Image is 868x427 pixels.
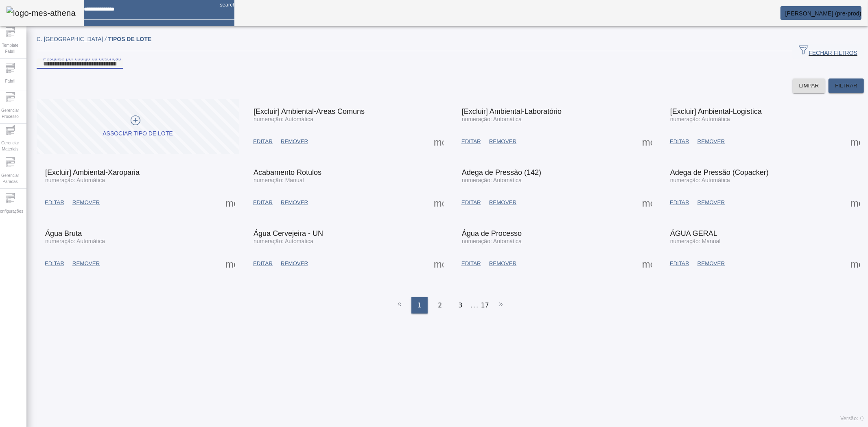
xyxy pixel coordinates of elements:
[697,137,725,146] span: REMOVER
[485,195,520,210] button: REMOVER
[41,195,68,210] button: EDITAR
[462,229,522,237] span: Água de Processo
[281,198,308,207] span: REMOVER
[799,45,857,57] span: FECHAR FILTROS
[431,134,446,149] button: Mais
[670,107,762,115] span: [Excluir] Ambiental-Logistica
[2,76,17,87] span: Fabril
[72,198,100,207] span: REMOVER
[481,297,489,314] li: 17
[670,198,689,207] span: EDITAR
[43,56,121,61] mat-label: Pesquise por código ou descrição
[254,238,313,244] span: numeração: Automática
[462,168,541,176] span: Adega de Pressão (142)
[792,44,864,59] button: FECHAR FILTROS
[7,7,76,20] img: logo-mes-athena
[693,256,729,271] button: REMOVER
[277,256,312,271] button: REMOVER
[793,78,826,93] button: LIMPAR
[848,195,863,210] button: Mais
[223,256,238,271] button: Mais
[254,177,304,183] span: numeração: Manual
[105,36,107,42] em: /
[799,82,819,90] span: LIMPAR
[72,259,100,268] span: REMOVER
[670,238,721,244] span: numeração: Manual
[431,256,446,271] button: Mais
[666,195,693,210] button: EDITAR
[277,134,312,149] button: REMOVER
[785,10,861,17] span: [PERSON_NAME] (pre-prod)
[461,137,481,146] span: EDITAR
[835,82,857,90] span: FILTRAR
[254,107,365,115] span: [Excluir] Ambiental-Areas Comuns
[41,256,68,271] button: EDITAR
[640,256,654,271] button: Mais
[108,36,152,42] span: TIPOS DE LOTE
[457,134,485,149] button: EDITAR
[281,137,308,146] span: REMOVER
[223,195,238,210] button: Mais
[431,195,446,210] button: Mais
[848,134,863,149] button: Mais
[640,195,654,210] button: Mais
[462,116,522,122] span: numeração: Automática
[489,198,516,207] span: REMOVER
[697,259,725,268] span: REMOVER
[438,301,442,310] span: 2
[45,238,105,244] span: numeração: Automática
[277,195,312,210] button: REMOVER
[489,259,516,268] span: REMOVER
[249,256,277,271] button: EDITAR
[281,259,308,268] span: REMOVER
[68,256,104,271] button: REMOVER
[457,195,485,210] button: EDITAR
[457,256,485,271] button: EDITAR
[829,78,864,93] button: FILTRAR
[670,168,769,176] span: Adega de Pressão (Copacker)
[461,198,481,207] span: EDITAR
[640,134,654,149] button: Mais
[670,229,717,237] span: ÁGUA GERAL
[848,256,863,271] button: Mais
[254,168,321,176] span: Acabamento Rotulos
[666,256,693,271] button: EDITAR
[37,99,239,154] button: Associar tipo de lote
[462,107,562,115] span: [Excluir] Ambiental-Laboratório
[693,134,729,149] button: REMOVER
[840,416,864,421] span: Versão: ()
[471,297,479,314] li: ...
[103,130,173,138] div: Associar tipo de lote
[45,259,64,268] span: EDITAR
[45,168,140,176] span: [Excluir] Ambiental-Xaroparia
[68,195,104,210] button: REMOVER
[458,301,462,310] span: 3
[670,137,689,146] span: EDITAR
[693,195,729,210] button: REMOVER
[45,198,64,207] span: EDITAR
[666,134,693,149] button: EDITAR
[254,229,323,237] span: Água Cervejeira - UN
[670,177,730,183] span: numeração: Automática
[670,259,689,268] span: EDITAR
[461,259,481,268] span: EDITAR
[249,134,277,149] button: EDITAR
[249,195,277,210] button: EDITAR
[253,137,273,146] span: EDITAR
[697,198,725,207] span: REMOVER
[254,116,313,122] span: numeração: Automática
[253,259,273,268] span: EDITAR
[462,177,522,183] span: numeração: Automática
[485,256,520,271] button: REMOVER
[45,177,105,183] span: numeração: Automática
[45,229,82,237] span: Água Bruta
[37,36,108,42] span: C. [GEOGRAPHIC_DATA]
[253,198,273,207] span: EDITAR
[670,116,730,122] span: numeração: Automática
[485,134,520,149] button: REMOVER
[489,137,516,146] span: REMOVER
[462,238,522,244] span: numeração: Automática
